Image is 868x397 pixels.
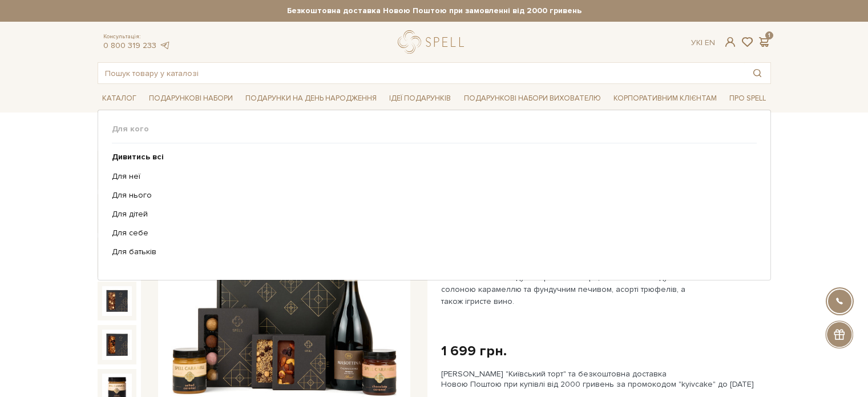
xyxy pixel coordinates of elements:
a: logo [398,30,469,54]
div: 1 699 грн. [441,342,507,360]
a: Ідеї подарунків [385,90,455,107]
a: Про Spell [725,90,770,107]
strong: Безкоштовна доставка Новою Поштою при замовленні від 2000 гривень [98,6,771,16]
a: telegram [159,41,171,50]
div: Ук [691,38,715,48]
a: Дивитись всі [112,152,748,162]
span: | [701,38,703,47]
b: Дивитись всі [112,152,164,162]
input: Пошук товару у каталозі [98,63,744,83]
span: Консультація: [103,33,171,41]
img: Подарунок Солодке рандеву [102,330,132,359]
a: Для дітей [112,209,748,219]
p: До набору входить: солона та шоколадна карамелі, плитка молочного шоколаду із горіховим асорті, п... [441,259,709,307]
a: Каталог [98,90,141,107]
a: Для неї [112,171,748,182]
a: 0 800 319 233 [103,41,156,50]
div: Каталог [98,110,771,280]
a: En [705,38,715,47]
a: Подарунки на День народження [241,90,381,107]
a: Подарункові набори вихователю [459,89,605,108]
a: Корпоративним клієнтам [609,89,721,108]
a: Для нього [112,190,748,200]
a: Подарункові набори [144,90,237,107]
img: Подарунок Солодке рандеву [102,286,132,316]
a: Для батьків [112,247,748,257]
span: Для кого [112,124,757,134]
div: [PERSON_NAME] "Київський торт" та безкоштовна доставка Новою Поштою при купівлі від 2000 гривень ... [441,369,771,390]
button: Пошук товару у каталозі [744,63,770,83]
a: Для себе [112,228,748,238]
